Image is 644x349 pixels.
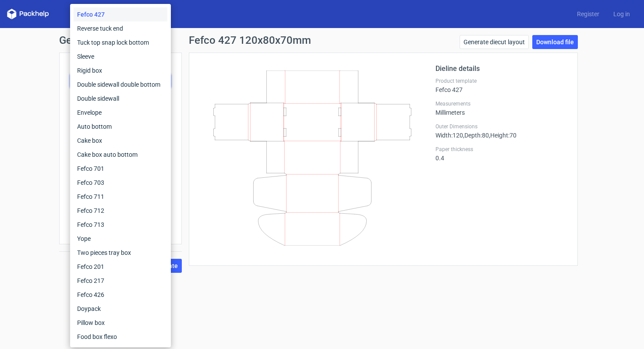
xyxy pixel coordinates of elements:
[435,123,567,130] label: Outer Dimensions
[435,100,567,116] div: Millimeters
[435,78,567,85] label: Product template
[74,148,167,162] div: Cake box auto bottom
[74,330,167,344] div: Food box flexo
[63,10,100,18] a: Dielines
[463,132,489,139] span: , Depth : 80
[74,21,167,35] div: Reverse tuck end
[489,132,517,139] span: , Height : 70
[74,246,167,260] div: Two pieces tray box
[532,35,578,49] a: Download file
[74,63,167,78] div: Rigid box
[74,232,167,246] div: Yope
[74,218,167,232] div: Fefco 713
[74,176,167,190] div: Fefco 703
[74,92,167,106] div: Double sidewall
[435,132,463,139] span: Width : 120
[74,134,167,148] div: Cake box
[74,49,167,63] div: Sleeve
[74,78,167,92] div: Double sidewall double bottom
[74,35,167,49] div: Tuck top snap lock bottom
[435,146,567,153] label: Paper thickness
[460,35,529,49] a: Generate diecut layout
[74,120,167,134] div: Auto bottom
[74,204,167,218] div: Fefco 712
[74,190,167,204] div: Fefco 711
[74,162,167,176] div: Fefco 701
[74,7,167,21] div: Fefco 427
[189,35,311,46] h1: Fefco 427 120x80x70mm
[74,288,167,302] div: Fefco 426
[74,302,167,316] div: Doypack
[435,100,567,107] label: Measurements
[570,10,606,18] a: Register
[74,274,167,288] div: Fefco 217
[435,63,567,74] h2: Dieline details
[59,35,585,46] h1: Generate new dieline
[435,78,567,93] div: Fefco 427
[606,10,637,18] a: Log in
[74,260,167,274] div: Fefco 201
[74,106,167,120] div: Envelope
[74,316,167,330] div: Pillow box
[435,146,567,162] div: 0.4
